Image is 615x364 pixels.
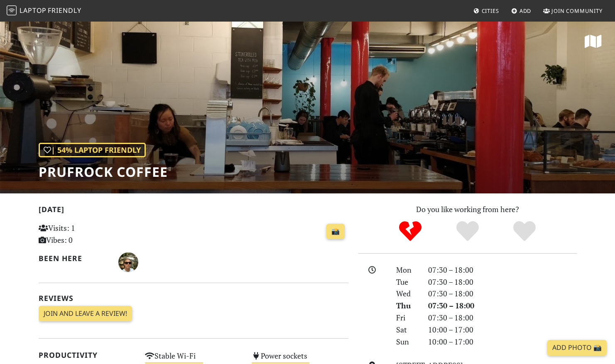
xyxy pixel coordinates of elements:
a: Add [508,3,535,18]
p: Visits: 1 Vibes: 0 [39,222,135,246]
div: 07:30 – 18:00 [423,276,582,288]
span: Laptop [20,6,47,15]
div: Tue [391,276,423,288]
a: Join and leave a review! [39,306,132,322]
img: 2706-gabriele.jpg [118,252,138,272]
h2: Productivity [39,351,135,359]
span: Gabriele [118,257,138,266]
a: Cities [470,3,502,18]
div: Yes [439,220,496,243]
h2: [DATE] [39,205,348,217]
div: 07:30 – 18:00 [423,264,582,276]
div: 07:30 – 18:00 [423,312,582,324]
span: Cities [482,7,499,15]
div: 07:30 – 18:00 [423,288,582,300]
div: No [382,220,439,243]
div: | 54% Laptop Friendly [39,143,146,157]
h2: Reviews [39,294,348,303]
div: Sat [391,324,423,336]
a: 📸 [326,224,345,239]
span: Friendly [48,6,81,15]
div: 10:00 – 17:00 [423,336,582,348]
span: Add [519,7,532,15]
div: Fri [391,312,423,324]
p: Do you like working from here? [358,203,577,215]
div: 10:00 – 17:00 [423,324,582,336]
div: 07:30 – 18:00 [423,300,582,312]
a: LaptopFriendly LaptopFriendly [7,4,81,18]
div: Wed [391,288,423,300]
span: Join Community [551,7,603,15]
a: Join Community [540,3,606,18]
h2: Been here [39,254,109,263]
div: Mon [391,264,423,276]
div: Definitely! [496,220,553,243]
a: Add Photo 📸 [547,340,607,356]
img: LaptopFriendly [7,5,17,15]
div: Thu [391,300,423,312]
h1: Prufrock Coffee [39,164,168,180]
div: Sun [391,336,423,348]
